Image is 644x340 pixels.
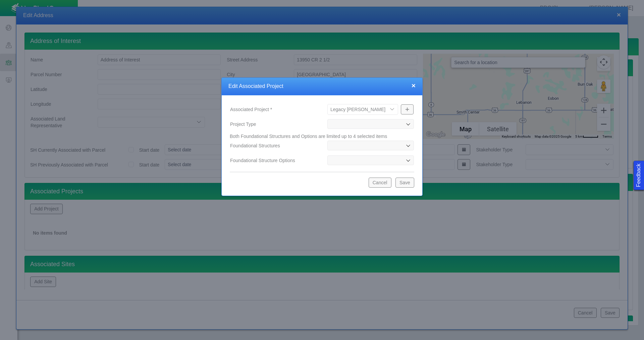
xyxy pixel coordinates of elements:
label: Project Type [225,118,322,130]
button: Save [395,178,414,188]
button: close [412,82,416,89]
h4: Edit Associated Project [228,83,416,90]
label: Foundational Structures [225,140,322,152]
label: Foundational Structure Options [225,154,322,166]
button: Cancel [369,178,391,188]
label: Associated Project * [225,103,322,115]
span: Both Foundational Structures and Options are limited up to 4 selected items [230,134,387,139]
